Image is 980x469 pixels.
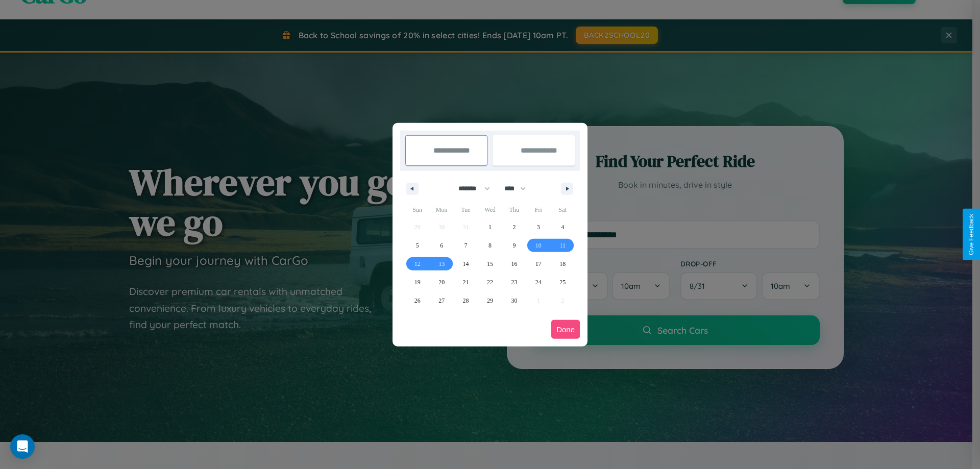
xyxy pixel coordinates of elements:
[405,273,429,291] button: 19
[488,218,492,236] span: 1
[551,320,580,339] button: Done
[511,255,517,273] span: 16
[559,273,566,291] span: 25
[405,255,429,273] button: 12
[454,202,478,218] span: Tue
[968,214,975,255] div: Give Feedback
[405,202,429,218] span: Sun
[551,255,575,273] button: 18
[502,236,526,255] button: 9
[511,291,517,310] span: 30
[478,273,502,291] button: 22
[405,291,429,310] button: 26
[478,218,502,236] button: 1
[478,291,502,310] button: 29
[526,236,550,255] button: 10
[487,291,493,310] span: 29
[551,202,575,218] span: Sat
[502,291,526,310] button: 30
[438,273,445,291] span: 20
[440,236,443,255] span: 6
[463,291,469,310] span: 28
[478,236,502,255] button: 8
[429,273,453,291] button: 20
[537,218,540,236] span: 3
[551,273,575,291] button: 25
[535,255,542,273] span: 17
[416,236,419,255] span: 5
[478,255,502,273] button: 15
[429,202,453,218] span: Mon
[463,255,469,273] span: 14
[502,218,526,236] button: 2
[414,291,421,310] span: 26
[405,236,429,255] button: 5
[478,202,502,218] span: Wed
[512,218,516,236] span: 2
[502,273,526,291] button: 23
[535,273,542,291] span: 24
[414,273,421,291] span: 19
[454,236,478,255] button: 7
[561,218,564,236] span: 4
[487,273,493,291] span: 22
[414,255,421,273] span: 12
[559,255,566,273] span: 18
[559,236,566,255] span: 11
[511,273,517,291] span: 23
[526,218,550,236] button: 3
[463,273,469,291] span: 21
[438,291,445,310] span: 27
[429,291,453,310] button: 27
[10,434,35,459] div: Open Intercom Messenger
[512,236,516,255] span: 9
[502,255,526,273] button: 16
[464,236,468,255] span: 7
[502,202,526,218] span: Thu
[454,273,478,291] button: 21
[454,255,478,273] button: 14
[438,255,445,273] span: 13
[526,273,550,291] button: 24
[487,255,493,273] span: 15
[526,255,550,273] button: 17
[526,202,550,218] span: Fri
[551,218,575,236] button: 4
[488,236,492,255] span: 8
[535,236,542,255] span: 10
[429,255,453,273] button: 13
[454,291,478,310] button: 28
[429,236,453,255] button: 6
[551,236,575,255] button: 11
